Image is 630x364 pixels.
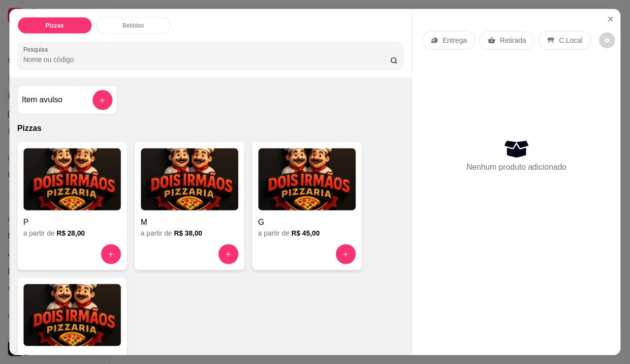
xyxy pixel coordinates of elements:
[467,161,567,173] p: Nenhum produto adicionado
[258,228,355,238] div: a partir de
[258,148,355,210] img: product-image
[141,148,238,210] img: product-image
[23,284,121,346] img: product-image
[141,228,238,238] div: a partir de
[17,122,404,134] p: Pizzas
[93,90,112,110] button: add-separate-item
[23,55,390,64] input: Pesquisa
[23,352,121,364] h4: F
[141,216,238,228] h4: M
[45,22,63,30] p: Pizzas
[57,228,85,238] h6: R$ 28,00
[174,228,202,238] h6: R$ 38,00
[291,228,319,238] h6: R$ 45,00
[23,45,51,54] label: Pesquisa
[599,32,615,48] button: decrease-product-quantity
[336,244,355,264] button: increase-product-quantity
[23,216,121,228] h4: P
[258,216,355,228] h4: G
[603,11,619,27] button: Close
[101,244,121,264] button: increase-product-quantity
[123,22,144,30] p: Bebidas
[23,148,121,210] img: product-image
[218,244,238,264] button: increase-product-quantity
[23,228,121,238] div: a partir de
[559,35,583,45] p: C.Local
[500,35,526,45] p: Retirada
[442,35,467,45] p: Entrega
[22,94,63,106] h4: Item avulso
